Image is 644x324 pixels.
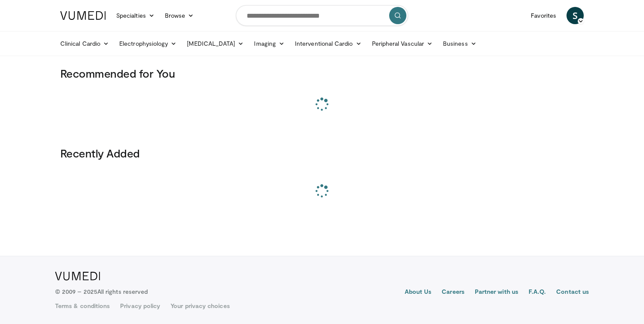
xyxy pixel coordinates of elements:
a: Privacy policy [120,302,160,310]
h3: Recently Added [60,146,584,160]
a: Electrophysiology [114,35,182,52]
img: VuMedi Logo [55,272,100,280]
a: Careers [442,287,464,298]
a: Interventional Cardio [290,35,367,52]
a: F.A.Q. [529,287,546,298]
a: Peripheral Vascular [367,35,438,52]
a: About Us [405,287,432,298]
a: [MEDICAL_DATA] [182,35,249,52]
p: © 2009 – 2025 [55,287,148,296]
a: Terms & conditions [55,302,110,310]
img: VuMedi Logo [60,11,106,20]
a: S [567,7,584,24]
span: All rights reserved [97,288,148,295]
a: Your privacy choices [170,302,229,310]
a: Favorites [526,7,561,24]
a: Browse [160,7,199,24]
a: Business [438,35,482,52]
a: Partner with us [475,287,518,298]
h3: Recommended for You [60,66,584,80]
a: Imaging [249,35,290,52]
input: Search topics, interventions [236,5,408,26]
a: Clinical Cardio [55,35,114,52]
a: Contact us [556,287,589,298]
a: Specialties [111,7,160,24]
